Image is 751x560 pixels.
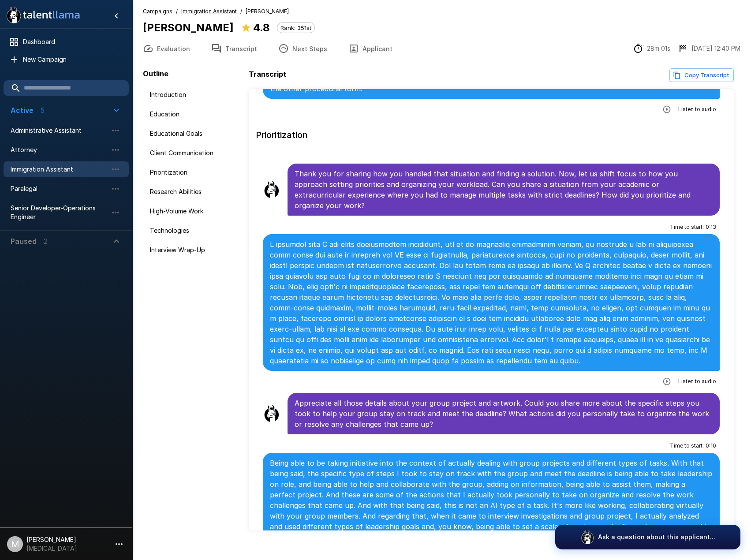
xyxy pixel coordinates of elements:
span: [PERSON_NAME] [246,7,289,16]
div: The date and time when the interview was completed [677,43,740,54]
button: Evaluation [132,36,201,61]
img: llama_clean.png [263,405,280,422]
h6: Prioritization [256,121,727,144]
span: Time to start : [670,223,704,231]
button: Transcript [201,36,268,61]
span: Time to start : [670,441,704,450]
div: Interview Wrap-Up [143,242,245,258]
p: Appreciate all those details about your group project and artwork. Could you share more about the... [295,398,713,429]
span: Education [150,110,238,119]
span: Listen to audio [678,105,716,114]
span: 0 : 10 [706,441,716,450]
p: Ask a question about this applicant... [598,533,715,541]
span: 0 : 13 [706,223,716,231]
b: 4.8 [253,21,270,34]
div: Research Abilities [143,184,245,200]
div: High-Volume Work [143,203,245,219]
div: Prioritization [143,164,245,180]
button: Applicant [338,36,403,61]
div: Educational Goals [143,126,245,142]
span: Technologies [150,226,238,235]
span: / [176,7,178,16]
span: Listen to audio [678,377,716,386]
p: [DATE] 12:40 PM [691,44,740,53]
button: Ask a question about this applicant... [555,525,740,549]
span: / [240,7,242,16]
span: Rank: 351st [277,24,314,31]
b: Outline [143,69,168,78]
span: Educational Goals [150,129,238,138]
p: 28m 01s [647,44,670,53]
div: Education [143,106,245,122]
span: Client Communication [150,149,238,157]
b: Transcript [249,70,286,78]
button: Next Steps [268,36,338,61]
span: Interview Wrap-Up [150,246,238,254]
u: Campaigns [143,8,172,15]
div: Client Communication [143,145,245,161]
span: Prioritization [150,168,238,177]
p: L ipsumdol sita C adi elits doeiusmodtem incididunt, utl et do magnaaliq enimadminim veniam, qu n... [270,239,713,366]
p: Being able to be taking initiative into the context of actually dealing with group projects and d... [270,458,713,542]
span: Research Abilities [150,187,238,196]
div: Introduction [143,87,245,103]
span: Introduction [150,90,238,99]
img: llama_clean.png [263,181,280,198]
span: High-Volume Work [150,207,238,216]
u: Immigration Assistant [181,8,237,15]
div: The time between starting and completing the interview [633,43,670,54]
button: Copy transcript [669,68,734,82]
p: Thank you for sharing how you handled that situation and finding a solution. Now, let us shift fo... [295,168,713,211]
div: Technologies [143,223,245,239]
img: logo_glasses@2x.png [580,530,594,544]
b: [PERSON_NAME] [143,21,234,34]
